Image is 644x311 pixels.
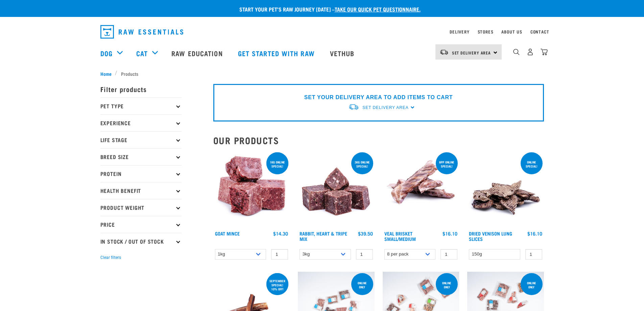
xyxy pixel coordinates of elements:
div: Online Only [436,278,458,292]
p: Breed Size [100,148,182,165]
nav: breadcrumbs [100,70,544,77]
a: Home [100,70,115,77]
input: 1 [356,249,373,260]
img: van-moving.png [348,104,359,111]
img: home-icon@2x.png [541,48,548,55]
span: Home [100,70,112,77]
img: 1207 Veal Brisket 4pp 01 [383,151,459,228]
input: 1 [440,249,457,260]
input: 1 [525,249,542,260]
div: $16.10 [443,231,457,236]
img: van-moving.png [439,49,449,55]
a: Get started with Raw [231,40,323,67]
p: Pet Type [100,97,182,114]
a: Rabbit, Heart & Tripe Mix [300,232,347,240]
input: 1 [271,249,288,260]
p: Filter products [100,81,182,97]
a: Veal Brisket Small/Medium [384,232,416,240]
div: $39.50 [358,231,373,236]
button: Clear filters [100,254,121,261]
div: $16.10 [527,231,542,236]
a: Dog [100,48,113,58]
img: 1077 Wild Goat Mince 01 [213,151,290,228]
img: Raw Essentials Logo [100,25,183,39]
p: In Stock / Out Of Stock [100,233,182,250]
a: Contact [530,30,549,33]
div: ONLINE ONLY [351,278,373,292]
a: Raw Education [165,40,231,67]
div: September special! 10% off! [266,276,288,294]
div: 1kg online special! [266,157,288,171]
img: home-icon-1@2x.png [513,49,520,55]
a: Vethub [323,40,363,67]
div: 8pp online special! [436,157,458,171]
span: Set Delivery Area [362,105,408,110]
p: Health Benefit [100,182,182,199]
a: Cat [136,48,148,58]
img: user.png [527,48,534,55]
a: take our quick pet questionnaire. [335,7,421,10]
div: $14.30 [273,231,288,236]
a: Dried Venison Lung Slices [469,232,512,240]
a: Delivery [450,30,469,33]
p: Experience [100,114,182,131]
a: Goat Mince [215,232,240,235]
div: Online Only [521,278,543,292]
img: 1175 Rabbit Heart Tripe Mix 01 [298,151,375,228]
nav: dropdown navigation [95,22,549,41]
p: Life Stage [100,131,182,148]
p: SET YOUR DELIVERY AREA TO ADD ITEMS TO CART [304,93,453,102]
span: Set Delivery Area [452,51,491,54]
h2: Our Products [213,135,544,146]
div: ONLINE SPECIAL! [521,157,543,171]
p: Product Weight [100,199,182,216]
div: 3kg online special! [351,157,373,171]
a: Stores [478,30,494,33]
a: About Us [501,30,522,33]
p: Price [100,216,182,233]
img: 1304 Venison Lung Slices 01 [467,151,544,228]
p: Protein [100,165,182,182]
